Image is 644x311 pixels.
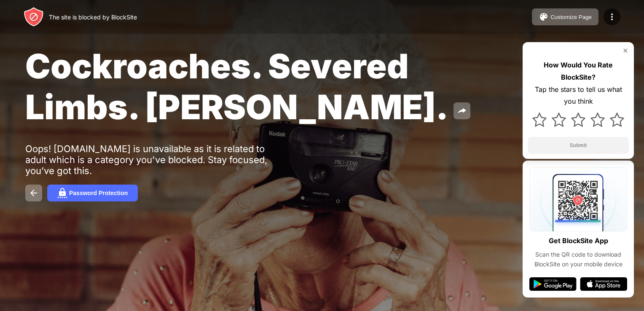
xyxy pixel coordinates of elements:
[69,190,128,196] div: Password Protection
[47,185,138,201] button: Password Protection
[607,12,617,22] img: menu-icon.svg
[532,113,547,127] img: star.svg
[580,277,627,291] img: app-store.svg
[532,8,598,25] button: Customize Page
[539,12,549,22] img: pallet.svg
[552,113,566,127] img: star.svg
[610,113,624,127] img: star.svg
[24,7,44,27] img: header-logo.svg
[529,277,577,291] img: google-play.svg
[457,106,467,116] img: share.svg
[571,113,585,127] img: star.svg
[622,47,629,54] img: rate-us-close.svg
[29,188,39,198] img: back.svg
[528,83,629,108] div: Tap the stars to tell us what you think
[528,59,629,83] div: How Would You Rate BlockSite?
[49,13,137,21] div: The site is blocked by BlockSite
[528,137,629,154] button: Submit
[57,188,67,198] img: password.svg
[590,113,605,127] img: star.svg
[529,250,627,269] div: Scan the QR code to download BlockSite on your mobile device
[25,143,286,176] div: Oops! [DOMAIN_NAME] is unavailable as it is related to adult which is a category you've blocked. ...
[25,46,448,127] span: Cockroaches. Severed Limbs. [PERSON_NAME].
[550,14,592,20] div: Customize Page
